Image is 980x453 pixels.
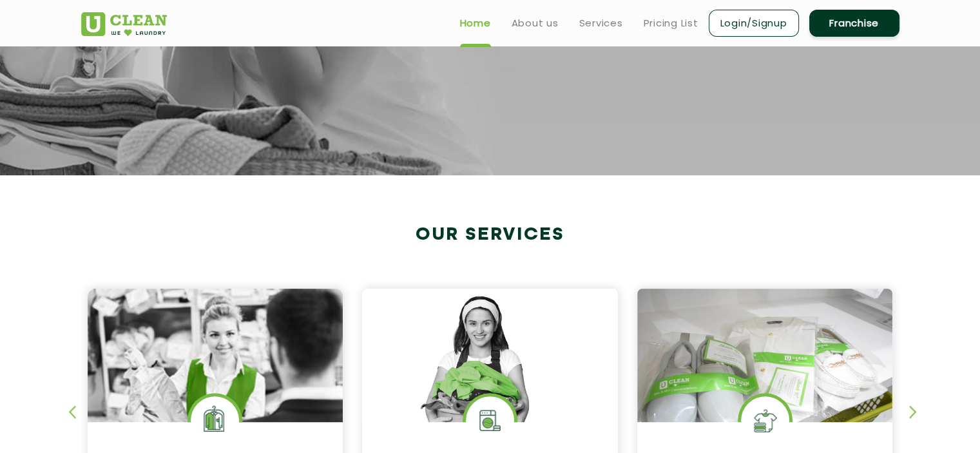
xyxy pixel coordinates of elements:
a: Franchise [809,10,899,37]
a: Services [579,15,623,31]
img: Laundry Services near me [191,396,239,445]
a: Login/Signup [709,10,799,37]
a: About us [512,15,559,31]
img: UClean Laundry and Dry Cleaning [81,12,167,36]
a: Home [460,15,491,31]
img: laundry washing machine [466,396,514,445]
h2: Our Services [81,224,899,246]
img: Shoes Cleaning [741,396,789,445]
a: Pricing List [644,15,698,31]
